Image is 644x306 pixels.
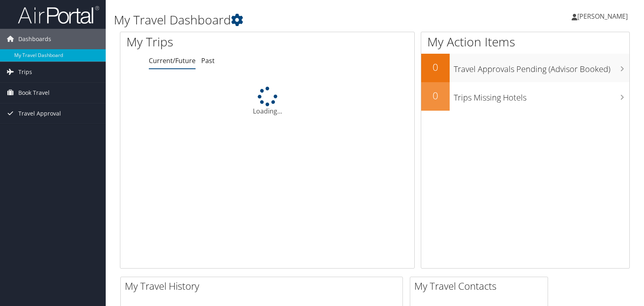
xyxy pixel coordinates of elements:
[114,11,462,28] h1: My Travel Dashboard
[18,62,32,82] span: Trips
[18,5,99,24] img: airportal-logo.png
[149,56,196,65] a: Current/Future
[201,56,215,65] a: Past
[421,89,450,103] h2: 0
[120,87,414,116] div: Loading...
[126,33,286,50] h1: My Trips
[577,12,628,21] span: [PERSON_NAME]
[18,103,61,124] span: Travel Approval
[18,83,50,103] span: Book Travel
[18,29,51,49] span: Dashboards
[414,279,548,293] h2: My Travel Contacts
[125,279,402,293] h2: My Travel History
[421,82,629,111] a: 0Trips Missing Hotels
[572,4,636,28] a: [PERSON_NAME]
[421,33,629,50] h1: My Action Items
[421,54,629,82] a: 0Travel Approvals Pending (Advisor Booked)
[454,59,629,75] h3: Travel Approvals Pending (Advisor Booked)
[421,60,450,74] h2: 0
[454,88,629,103] h3: Trips Missing Hotels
